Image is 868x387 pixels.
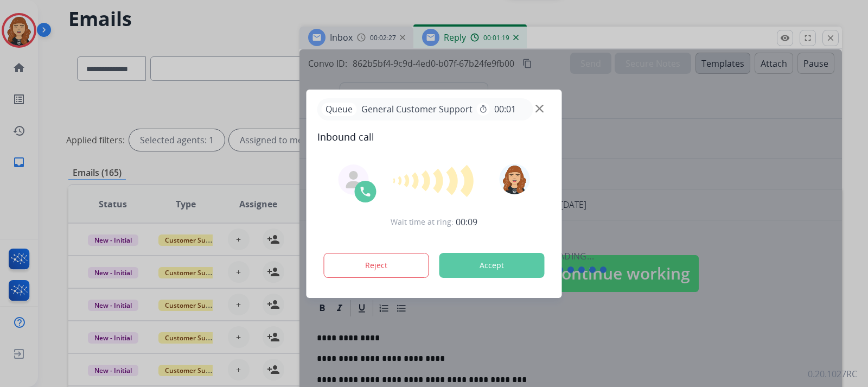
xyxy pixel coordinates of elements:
span: Wait time at ring: [391,217,454,227]
span: 00:01 [494,103,516,116]
img: close-button [535,104,544,112]
span: General Customer Support [357,103,477,116]
button: Reject [324,253,429,278]
img: call-icon [359,185,372,198]
p: 0.20.1027RC [808,367,857,380]
img: avatar [499,164,529,194]
button: Accept [439,253,545,278]
mat-icon: timer [479,105,488,113]
span: 00:09 [456,215,477,229]
p: Queue [322,103,357,116]
span: Inbound call [317,129,551,144]
img: agent-avatar [345,171,362,188]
